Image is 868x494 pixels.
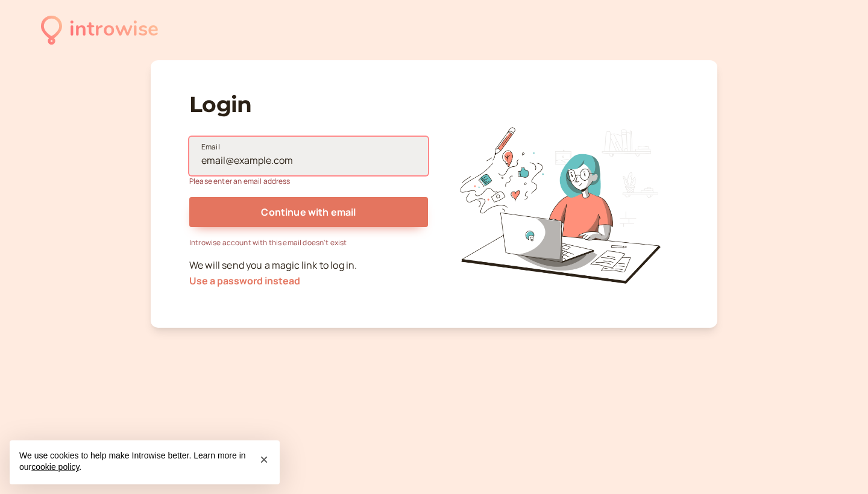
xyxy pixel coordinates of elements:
[254,450,274,469] button: Close this notice
[261,205,356,219] span: Continue with email
[69,13,159,46] div: introwise
[189,175,428,187] div: Please enter an email address
[41,13,159,46] a: introwise
[260,451,268,467] span: ×
[10,440,280,484] div: We use cookies to help make Introwise better. Learn more in our .
[189,275,300,286] button: Use a password instead
[31,462,79,472] a: cookie policy
[808,436,868,494] iframe: Chat Widget
[189,92,428,117] h1: Login
[189,237,428,248] div: Introwise account with this email doesn't exist
[189,197,428,227] button: Continue with email
[189,258,428,289] p: We will send you a magic link to log in.
[189,137,428,175] input: Email
[201,141,220,153] span: Email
